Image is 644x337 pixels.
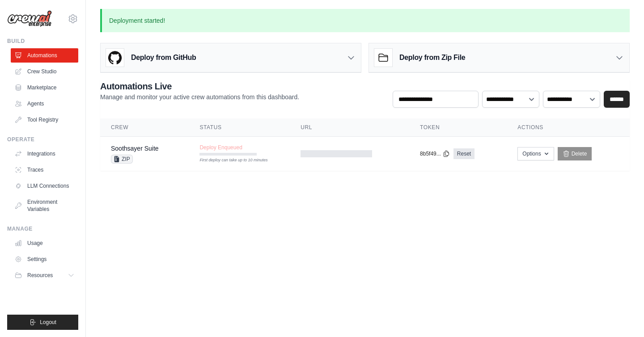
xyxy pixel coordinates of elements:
th: Token [409,118,507,137]
img: Logo [7,10,52,27]
a: Tool Registry [11,113,78,127]
th: URL [290,118,409,137]
span: Deploy Enqueued [199,144,242,151]
a: Environment Variables [11,195,78,216]
div: First deploy can take up to 10 minutes [199,157,257,164]
th: Actions [507,118,630,137]
th: Status [189,118,290,137]
a: Agents [11,97,78,111]
button: 8b5f49... [420,150,450,157]
p: Manage and monitor your active crew automations from this dashboard. [100,93,299,101]
h3: Deploy from GitHub [131,52,196,63]
a: Usage [11,236,78,250]
a: Integrations [11,147,78,161]
a: Automations [11,48,78,63]
span: Logout [40,319,56,326]
p: Deployment started! [100,9,630,32]
h3: Deploy from Zip File [399,52,465,63]
a: Delete [558,147,592,160]
a: Soothsayer Suite [111,145,159,152]
button: Logout [7,315,78,330]
button: Resources [11,268,78,282]
span: Resources [27,272,53,279]
a: Marketplace [11,80,78,95]
a: Traces [11,163,78,177]
a: LLM Connections [11,179,78,193]
button: Options [517,147,554,160]
a: Settings [11,252,78,266]
img: GitHub Logo [106,49,124,67]
span: ZIP [111,155,133,164]
div: Manage [7,225,78,232]
div: Build [7,38,78,45]
a: Crew Studio [11,64,78,79]
h2: Automations Live [100,80,299,93]
div: Operate [7,136,78,143]
a: Reset [453,148,475,159]
th: Crew [100,118,189,137]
